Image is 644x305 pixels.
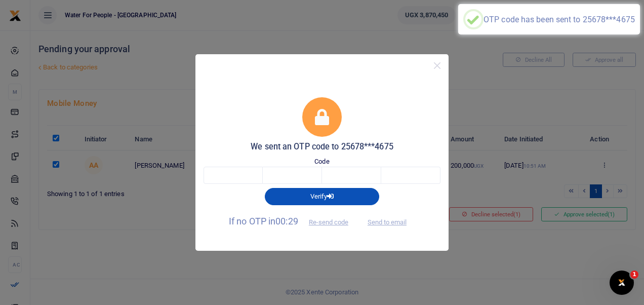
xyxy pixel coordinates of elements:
span: 1 [630,271,638,279]
div: OTP code has been sent to 25678***4675 [484,15,635,24]
h5: We sent an OTP code to 25678***4675 [204,142,440,152]
span: 00:29 [275,216,298,226]
button: Close [430,58,445,73]
label: Code [314,157,329,167]
iframe: Intercom live chat [610,271,634,295]
span: If no OTP in [229,216,357,226]
button: Verify [265,188,379,205]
